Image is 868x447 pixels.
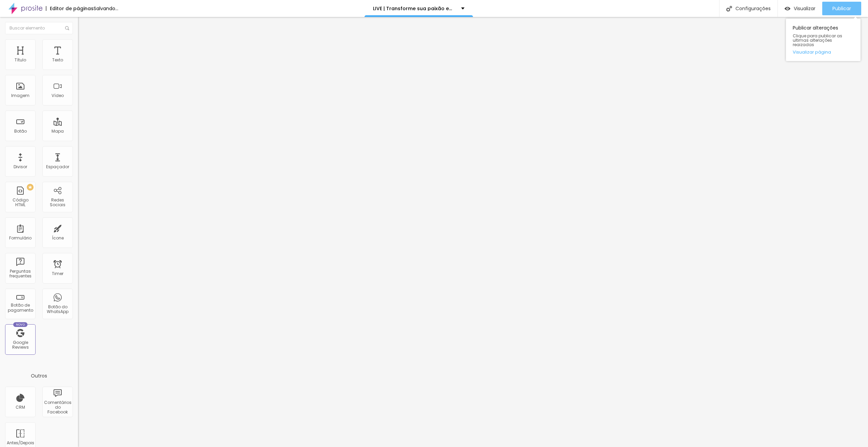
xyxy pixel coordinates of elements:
iframe: Editor [78,17,868,447]
div: Mapa [52,129,64,134]
p: LIVE | Transforme sua paixão em lucro [373,6,456,11]
div: Botão do WhatsApp [44,305,71,314]
div: Espaçador [46,164,69,169]
span: Clique para publicar as ultimas alterações reaizadas [793,34,854,47]
div: Novo [13,322,28,327]
div: Antes/Depois [7,441,34,445]
div: Perguntas frequentes [7,269,34,279]
a: Visualizar página [793,50,854,54]
div: Botão de pagamento [7,303,34,313]
div: Vídeo [52,93,64,98]
div: Divisor [14,164,27,169]
div: Formulário [9,236,32,240]
div: Título [15,58,26,62]
div: Timer [52,271,63,276]
div: Botão [14,129,27,134]
div: Imagem [11,93,29,98]
img: Icone [65,26,69,30]
span: Publicar [832,6,851,11]
img: Icone [726,6,732,12]
input: Buscar elemento [5,22,73,34]
div: Editor de páginas [46,6,94,11]
div: Ícone [52,236,64,240]
div: Redes Sociais [44,198,71,208]
div: Texto [52,58,63,62]
div: Código HTML [7,198,34,208]
div: CRM [16,405,25,410]
button: Visualizar [778,2,822,15]
button: Publicar [822,2,861,15]
div: Salvando... [94,6,118,11]
div: Publicar alterações [786,19,861,61]
span: Visualizar [794,6,815,11]
div: Comentários do Facebook [44,400,71,415]
img: view-1.svg [785,6,790,12]
div: Google Reviews [7,340,34,350]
